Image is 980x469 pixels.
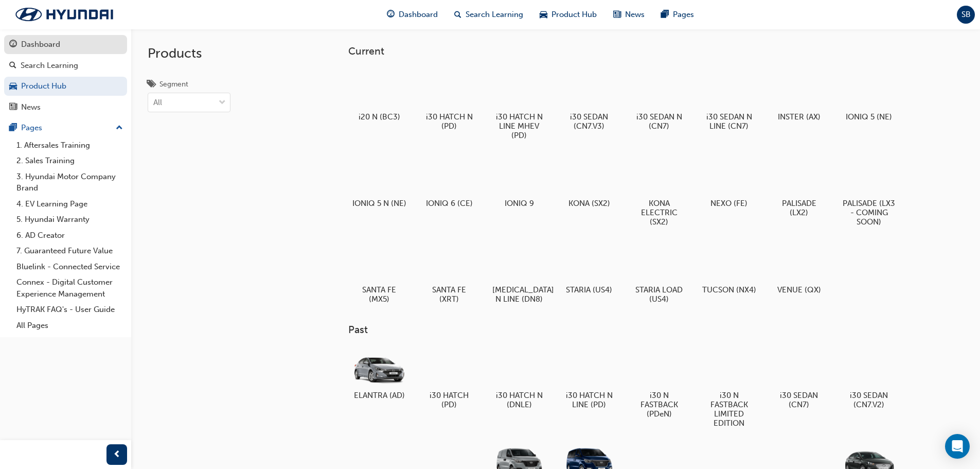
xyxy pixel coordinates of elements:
[628,344,690,423] a: i30 N FASTBACK (PDeN)
[148,80,155,90] span: tags-icon
[698,152,760,212] a: NEXO (FE)
[558,152,620,212] a: KONA (SX2)
[113,448,121,461] span: prev-icon
[9,124,17,133] span: pages-icon
[562,285,616,294] h5: STARIA (US4)
[21,122,42,134] div: Pages
[21,60,78,72] div: Search Learning
[842,391,896,409] h5: i30 SEDAN (CN7.V2)
[352,199,406,208] h5: IONIQ 5 N (NE)
[4,118,127,137] button: Pages
[702,285,756,294] h5: TUCSON (NX4)
[562,391,616,409] h5: i30 HATCH N LINE (PD)
[605,4,653,25] a: news-iconNews
[418,238,480,307] a: SANTA FE (XRT)
[558,238,620,298] a: STARIA (US4)
[4,77,127,96] a: Product Hub
[632,112,686,131] h5: i30 SEDAN N (CN7)
[488,152,550,212] a: IONIQ 9
[21,101,41,113] div: News
[540,8,547,21] span: car-icon
[418,344,480,413] a: i30 HATCH (PD)
[838,344,900,413] a: i30 SEDAN (CN7.V2)
[159,79,188,90] div: Segment
[661,8,669,21] span: pages-icon
[4,33,127,118] button: DashboardSearch LearningProduct HubNews
[9,82,17,91] span: car-icon
[12,169,127,196] a: 3. Hyundai Motor Company Brand
[446,4,531,25] a: search-iconSearch Learning
[422,285,476,304] h5: SANTA FE (XRT)
[352,285,406,304] h5: SANTA FE (MX5)
[12,302,127,318] a: HyTRAK FAQ's - User Guide
[768,344,830,413] a: i30 SEDAN (CN7)
[348,238,410,307] a: SANTA FE (MX5)
[4,98,127,117] a: News
[12,212,127,228] a: 5. Hyundai Warranty
[148,45,230,62] h2: Products
[153,97,162,109] div: All
[488,238,550,307] a: [MEDICAL_DATA] N LINE (DN8)
[632,391,686,419] h5: i30 N FASTBACK (PDeN)
[558,65,620,134] a: i30 SEDAN (CN7.V3)
[379,4,446,25] a: guage-iconDashboard
[5,4,123,25] img: Trak
[702,112,756,131] h5: i30 SEDAN N LINE (CN7)
[488,65,550,144] a: i30 HATCH N LINE MHEV (PD)
[348,65,410,125] a: i20 N (BC3)
[12,259,127,275] a: Bluelink - Connected Service
[418,152,480,212] a: IONIQ 6 (CE)
[698,238,760,298] a: TUCSON (NX4)
[492,391,546,409] h5: i30 HATCH N (DNLE)
[768,65,830,125] a: INSTER (AX)
[945,434,970,459] div: Open Intercom Messenger
[838,152,900,230] a: PALISADE (LX3 - COMING SOON)
[613,8,621,21] span: news-icon
[842,199,896,227] h5: PALISADE (LX3 - COMING SOON)
[422,199,476,208] h5: IONIQ 6 (CE)
[772,199,826,217] h5: PALISADE (LX2)
[352,391,406,400] h5: ELANTRA (AD)
[9,103,17,112] span: news-icon
[653,4,702,25] a: pages-iconPages
[4,56,127,75] a: Search Learning
[768,238,830,298] a: VENUE (QX)
[12,274,127,302] a: Connex - Digital Customer Experience Management
[625,9,645,21] span: News
[772,112,826,121] h5: INSTER (AX)
[628,152,690,230] a: KONA ELECTRIC (SX2)
[422,112,476,131] h5: i30 HATCH N (PD)
[454,8,461,21] span: search-icon
[562,199,616,208] h5: KONA (SX2)
[4,35,127,54] a: Dashboard
[698,65,760,134] a: i30 SEDAN N LINE (CN7)
[531,4,605,25] a: car-iconProduct Hub
[558,344,620,413] a: i30 HATCH N LINE (PD)
[21,39,60,50] div: Dashboard
[12,153,127,169] a: 2. Sales Training
[492,285,546,304] h5: [MEDICAL_DATA] N LINE (DN8)
[772,285,826,294] h5: VENUE (QX)
[768,152,830,221] a: PALISADE (LX2)
[492,112,546,140] h5: i30 HATCH N LINE MHEV (PD)
[219,96,226,110] span: down-icon
[116,121,123,135] span: up-icon
[422,391,476,409] h5: i30 HATCH (PD)
[418,65,480,134] a: i30 HATCH N (PD)
[399,9,438,21] span: Dashboard
[12,196,127,212] a: 4. EV Learning Page
[348,324,933,336] h3: Past
[9,61,16,71] span: search-icon
[632,285,686,304] h5: STARIA LOAD (US4)
[348,45,933,57] h3: Current
[961,9,971,21] span: SB
[632,199,686,227] h5: KONA ELECTRIC (SX2)
[702,391,756,428] h5: i30 N FASTBACK LIMITED EDITION
[673,9,694,21] span: Pages
[12,318,127,334] a: All Pages
[772,391,826,409] h5: i30 SEDAN (CN7)
[488,344,550,413] a: i30 HATCH N (DNLE)
[551,9,597,21] span: Product Hub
